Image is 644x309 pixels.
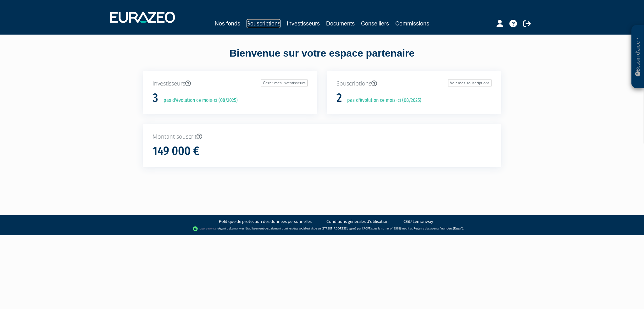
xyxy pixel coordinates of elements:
[230,226,245,230] a: Lemonway
[336,91,342,105] h1: 2
[336,80,491,88] p: Souscriptions
[153,80,308,88] p: Investisseurs
[634,29,641,85] p: Besoin d'aide ?
[153,133,491,141] p: Montant souscrit
[403,218,433,224] a: CGU Lemonway
[138,46,506,71] div: Bienvenue sur votre espace partenaire
[361,19,389,28] a: Conseillers
[193,226,217,232] img: logo-lemonway.png
[448,80,491,86] a: Voir mes souscriptions
[326,218,389,224] a: Conditions générales d'utilisation
[110,12,175,23] img: 1732889491-logotype_eurazeo_blanc_rvb.png
[414,226,463,230] a: Registre des agents financiers (Regafi)
[215,19,240,28] a: Nos fonds
[287,19,320,28] a: Investisseurs
[247,19,280,28] a: Souscriptions
[6,226,638,232] div: - Agent de (établissement de paiement dont le siège social est situé au [STREET_ADDRESS], agréé p...
[343,97,421,104] p: pas d'évolution ce mois-ci (08/2025)
[219,218,312,224] a: Politique de protection des données personnelles
[395,19,429,28] a: Commissions
[261,80,308,86] a: Gérer mes investisseurs
[153,91,158,105] h1: 3
[153,145,199,158] h1: 149 000 €
[326,19,355,28] a: Documents
[159,97,238,104] p: pas d'évolution ce mois-ci (08/2025)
